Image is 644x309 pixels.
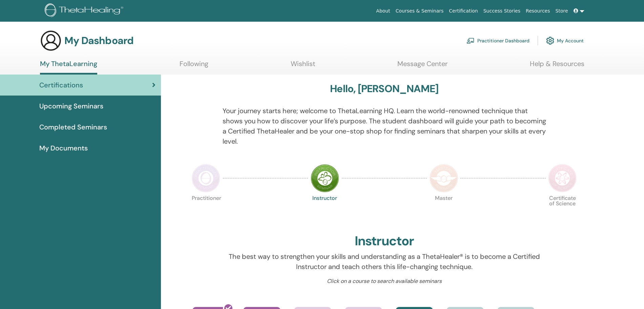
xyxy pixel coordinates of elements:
span: My Documents [39,143,88,153]
p: Instructor [311,195,339,224]
a: Help & Resources [530,60,584,73]
img: Practitioner [192,164,220,192]
a: Resources [523,5,553,17]
img: Certificate of Science [548,164,577,192]
a: My Account [546,33,584,48]
img: generic-user-icon.jpg [40,30,62,52]
h3: My Dashboard [64,35,133,47]
a: Wishlist [291,60,315,73]
a: My ThetaLearning [40,60,97,75]
p: Master [430,195,458,224]
span: Upcoming Seminars [39,101,103,111]
h2: Instructor [355,233,414,249]
span: Certifications [39,80,83,90]
p: Practitioner [192,195,220,224]
p: Click on a course to search available seminars [223,277,546,285]
img: Instructor [311,164,339,192]
a: Courses & Seminars [393,5,446,17]
a: Certification [446,5,480,17]
a: Following [180,60,208,73]
span: Completed Seminars [39,122,107,132]
img: Master [430,164,458,192]
p: The best way to strengthen your skills and understanding as a ThetaHealer® is to become a Certifi... [223,251,546,272]
img: logo.png [45,3,126,19]
a: Message Center [397,60,448,73]
a: Store [553,5,571,17]
p: Your journey starts here; welcome to ThetaLearning HQ. Learn the world-renowned technique that sh... [223,106,546,146]
img: cog.svg [546,35,554,46]
a: Practitioner Dashboard [466,33,529,48]
p: Certificate of Science [548,195,577,224]
a: Success Stories [481,5,523,17]
img: chalkboard-teacher.svg [466,38,475,44]
h3: Hello, [PERSON_NAME] [330,83,438,95]
a: About [373,5,393,17]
